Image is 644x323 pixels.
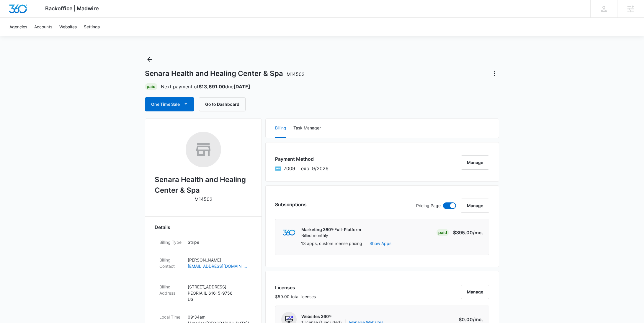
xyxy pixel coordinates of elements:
span: Backoffice | Madwire [45,5,99,12]
span: exp. 9/2026 [301,165,328,172]
div: Paid [145,83,157,90]
strong: [DATE] [233,84,250,90]
span: American Express ending with [284,165,295,172]
a: Websites [56,18,80,36]
p: Marketing 360® Full-Platform [301,227,361,233]
p: Stripe [188,239,247,245]
dt: Billing Type [159,239,183,245]
button: Manage [461,199,489,213]
button: Show Apps [370,240,391,246]
p: Next payment of due [161,83,250,90]
a: Agencies [6,18,31,36]
div: Billing Address[STREET_ADDRESS]PEORIA,IL 61615-9756US [155,280,252,310]
a: Settings [80,18,103,36]
p: M14502 [194,196,213,203]
p: 13 apps, custom license pricing [301,240,362,246]
button: Task Manager [293,119,321,138]
dd: - [188,257,247,276]
p: [PERSON_NAME] [188,257,247,263]
h2: Senara Health and Healing Center & Spa [155,174,252,196]
span: Details [155,224,170,231]
h3: Licenses [275,284,316,291]
button: Actions [490,69,499,78]
p: $0.00 [455,316,483,323]
p: Pricing Page [416,202,441,209]
dt: Local Time [159,314,183,320]
h3: Payment Method [275,155,328,163]
a: Accounts [31,18,56,36]
button: Back [145,55,154,64]
p: Billed monthly [301,233,361,238]
p: [STREET_ADDRESS] PEORIA , IL 61615-9756 US [188,284,247,302]
a: [EMAIL_ADDRESS][DOMAIN_NAME] [188,263,247,269]
div: Billing Contact[PERSON_NAME][EMAIL_ADDRESS][DOMAIN_NAME]- [155,253,252,280]
span: /mo. [473,316,483,322]
p: Websites 360® [301,314,383,319]
dt: Billing Address [159,284,183,296]
button: Manage [461,155,489,170]
h3: Subscriptions [275,201,307,208]
button: One Time Sale [145,97,194,111]
p: $59.00 total licenses [275,293,316,300]
h1: Senara Health and Healing Center & Spa [145,69,305,78]
button: Go to Dashboard [199,97,246,111]
span: /mo. [473,230,483,236]
button: Billing [275,119,286,138]
button: Manage [461,285,489,299]
div: Paid [437,229,449,236]
strong: $13,691.00 [199,84,225,90]
dt: Billing Contact [159,257,183,269]
img: marketing360Logo [282,230,295,236]
span: M14502 [287,71,305,77]
p: $395.00 [453,229,483,236]
div: Billing TypeStripe [155,236,252,253]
